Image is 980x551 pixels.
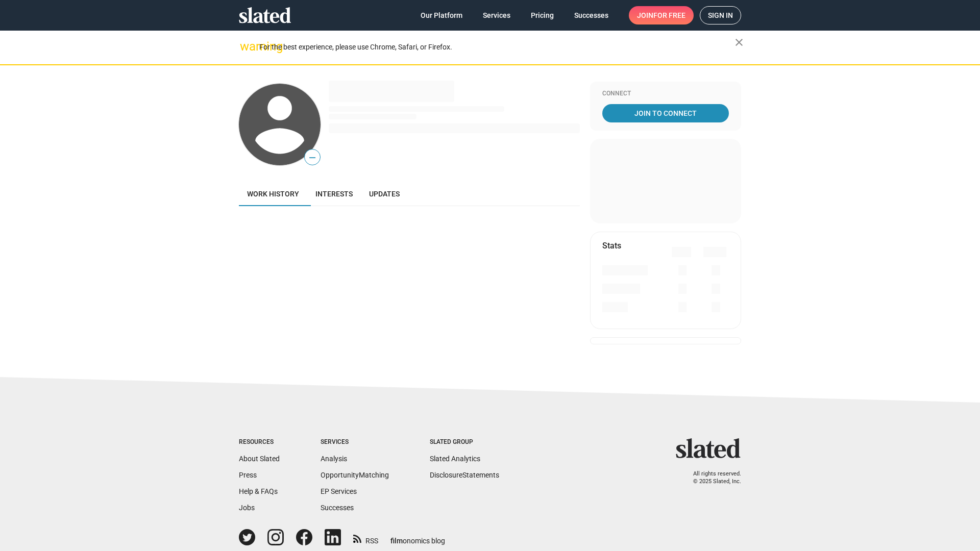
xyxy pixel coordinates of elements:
a: OpportunityMatching [321,471,389,479]
a: filmonomics blog [390,528,445,546]
a: Services [475,6,519,24]
p: All rights reserved. © 2025 Slated, Inc. [682,470,741,485]
span: Updates [369,190,400,198]
a: Our Platform [412,6,471,24]
a: Join To Connect [602,104,729,122]
a: Analysis [321,455,347,463]
div: For the best experience, please use Chrome, Safari, or Firefox. [259,40,735,54]
mat-icon: close [733,36,745,48]
span: Join [637,6,685,24]
span: for free [653,6,685,24]
span: — [305,151,320,164]
span: Our Platform [421,6,462,24]
span: Work history [247,190,299,198]
div: Connect [602,90,729,98]
a: About Slated [239,455,280,463]
span: Pricing [531,6,554,24]
a: Sign in [700,6,741,24]
a: Successes [566,6,617,24]
div: Services [321,438,389,446]
a: EP Services [321,487,357,495]
a: RSS [353,530,378,546]
span: Sign in [708,7,733,24]
a: Slated Analytics [430,455,480,463]
a: DisclosureStatements [430,471,499,479]
div: Slated Group [430,438,499,446]
a: Jobs [239,504,255,512]
a: Help & FAQs [239,487,278,495]
a: Successes [321,504,354,512]
a: Pricing [523,6,562,24]
span: film [390,537,403,545]
span: Join To Connect [604,104,727,122]
span: Services [483,6,510,24]
mat-card-title: Stats [602,240,621,251]
div: Resources [239,438,280,446]
a: Work history [239,182,307,206]
mat-icon: warning [240,40,252,53]
span: Interests [315,190,353,198]
span: Successes [574,6,608,24]
a: Joinfor free [629,6,694,24]
a: Updates [361,182,408,206]
a: Press [239,471,257,479]
a: Interests [307,182,361,206]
